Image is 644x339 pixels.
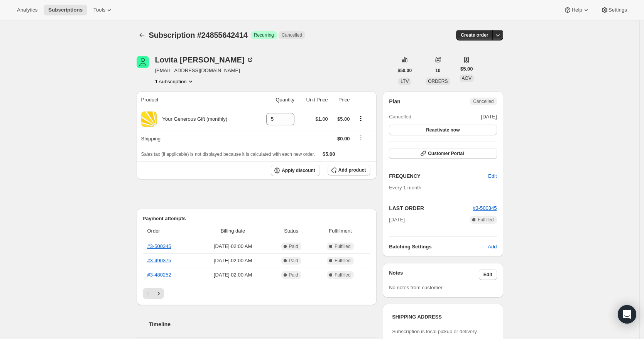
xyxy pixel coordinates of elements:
span: [DATE] [481,113,497,121]
span: 10 [435,67,440,74]
span: Analytics [17,7,37,13]
button: Reactivate now [389,125,497,135]
span: Every 1 month [389,185,421,191]
button: #3-500345 [473,204,497,212]
button: Shipping actions [355,133,367,142]
span: Paid [289,272,298,278]
th: Quantity [255,91,297,108]
button: Add [483,241,501,253]
span: AOV [462,76,472,81]
span: Help [571,7,582,13]
span: ORDERS [428,79,448,84]
h2: FREQUENCY [389,172,488,180]
span: [DATE] [389,216,405,224]
span: No notes from customer [389,285,443,290]
button: Subscriptions [137,30,147,40]
a: #3-490375 [147,258,171,263]
h2: Timeline [149,320,377,328]
div: Your Generous Gift (monthly) [157,115,228,123]
span: Lovita Hilman [137,56,149,68]
a: #3-500345 [147,243,171,249]
span: $0.00 [337,136,350,142]
button: Product actions [155,78,194,85]
span: LTV [401,79,409,84]
button: Analytics [12,5,42,15]
button: $50.00 [393,65,417,76]
th: Product [137,91,255,108]
button: Help [559,5,594,15]
span: Add [488,243,497,251]
span: Settings [609,7,627,13]
span: [EMAIL_ADDRESS][DOMAIN_NAME] [155,67,254,74]
div: Lovita [PERSON_NAME] [155,56,254,64]
h3: SHIPPING ADDRESS [392,313,494,321]
span: Fulfilled [335,258,350,264]
span: Add product [338,167,366,173]
span: Subscription #24855642414 [149,31,248,39]
th: Order [143,223,196,239]
span: Edit [488,172,497,180]
button: Settings [596,5,632,15]
div: Open Intercom Messenger [618,305,636,324]
span: $5.00 [337,116,350,122]
button: Subscriptions [44,5,87,15]
span: Fulfilled [478,217,494,223]
button: Product actions [355,114,367,123]
th: Shipping [137,130,255,147]
button: 10 [431,65,445,76]
button: Apply discount [271,165,320,176]
span: Reactivate now [426,127,460,133]
span: Paid [289,258,298,264]
span: $5.00 [460,65,473,73]
span: Sales tax (if applicable) is not displayed because it is calculated with each new order. [141,152,315,157]
span: $1.00 [315,116,328,122]
span: Edit [483,272,492,278]
span: Cancelled [282,32,302,38]
nav: Pagination [143,288,371,299]
span: Subscriptions [48,7,83,13]
span: Subscription is local pickup or delivery. [392,329,478,334]
th: Price [330,91,352,108]
h6: Batching Settings [389,243,488,251]
button: Edit [479,269,497,280]
button: Tools [89,5,118,15]
button: Next [153,288,164,299]
span: Customer Portal [428,150,464,157]
button: Create order [456,30,493,40]
img: product img [141,111,157,127]
span: Create order [461,32,488,38]
span: Fulfillment [315,227,366,235]
h3: Notes [389,269,479,280]
span: [DATE] · 02:00 AM [198,271,268,279]
h2: Plan [389,98,401,105]
span: Status [272,227,310,235]
button: Add product [328,165,370,175]
button: Edit [483,170,501,182]
span: Fulfilled [335,243,350,250]
span: Billing date [198,227,268,235]
span: $5.00 [323,151,335,157]
span: [DATE] · 02:00 AM [198,257,268,265]
h2: LAST ORDER [389,204,473,212]
span: Apply discount [282,167,315,174]
span: Tools [93,7,105,13]
a: #3-480252 [147,272,171,278]
span: [DATE] · 02:00 AM [198,243,268,250]
span: Paid [289,243,298,250]
span: Cancelled [473,98,494,105]
span: Recurring [254,32,274,38]
span: Cancelled [389,113,411,121]
span: $50.00 [398,67,412,74]
th: Unit Price [297,91,330,108]
h2: Payment attempts [143,215,371,223]
button: Customer Portal [389,148,497,159]
span: Fulfilled [335,272,350,278]
a: #3-500345 [473,205,497,211]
